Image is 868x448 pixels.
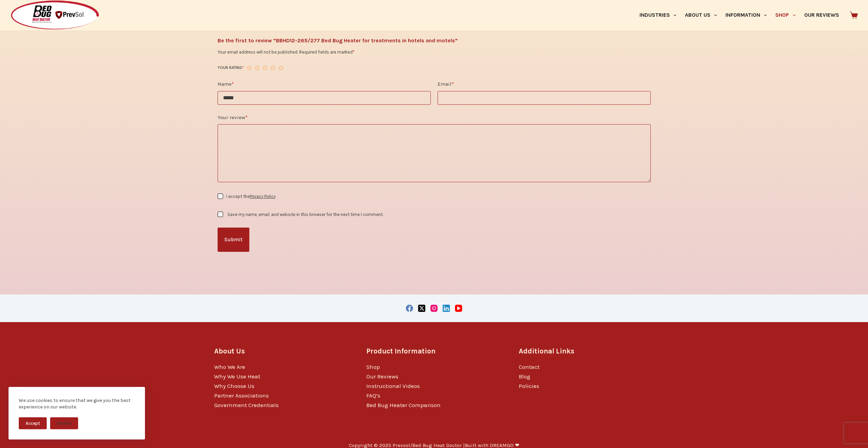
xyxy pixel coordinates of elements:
[19,417,47,429] button: Accept
[299,49,354,55] span: Required fields are marked
[214,392,269,399] a: Partner Associations
[406,305,413,312] a: Facebook
[418,305,425,312] a: X (Twitter)
[214,382,254,389] a: Why Choose Us
[214,402,279,408] a: Government Credentials
[218,228,249,252] button: Submit
[214,346,350,357] h3: About Us
[218,64,244,71] label: Your rating
[262,65,267,70] a: 3 of 5 stars
[443,305,450,312] a: LinkedIn
[366,363,380,370] a: Shop
[250,194,276,199] a: Privacy Policy
[519,363,540,370] a: Contact
[218,49,298,55] span: Your email address will not be published.
[214,363,245,370] a: Who We Are
[278,65,283,70] a: 5 of 5 stars
[226,194,276,199] label: I accept the
[366,392,380,399] a: FAQ’s
[519,382,539,389] a: Policies
[214,373,260,380] a: Why We Use Heat
[247,65,252,70] a: 1 of 5 stars
[19,397,135,410] div: We use cookies to ensure that we give you the best experience on our website.
[455,305,462,312] a: YouTube
[218,80,431,88] label: Name
[519,373,530,380] a: Blog
[519,346,654,357] h3: Additional Links
[227,212,383,217] label: Save my name, email, and website in this browser for the next time I comment.
[430,305,438,312] a: Instagram
[50,417,78,429] button: Decline
[438,80,651,88] label: Email
[218,36,651,45] span: Be the first to review “BBHD12-265/277 Bed Bug Heater for treatments in hotels and motels”
[218,113,651,122] label: Your review
[366,382,420,389] a: Instructional Videos
[366,402,441,408] a: Bed Bug Heater Comparison
[366,373,398,380] a: Our Reviews
[366,346,502,357] h3: Product Information
[254,65,260,70] a: 2 of 5 stars
[270,65,275,70] a: 4 of 5 stars
[5,3,26,23] button: Open LiveChat chat widget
